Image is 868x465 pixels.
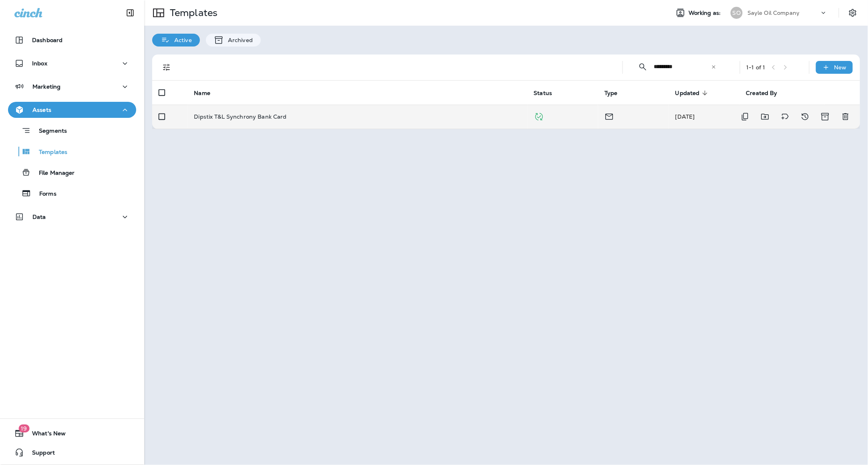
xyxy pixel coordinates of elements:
div: 1 - 1 of 1 [747,64,765,71]
p: New [834,64,847,71]
span: Created By [746,89,788,97]
p: Marketing [32,83,60,90]
button: Archive [817,109,834,125]
button: Support [8,445,136,461]
button: 19What's New [8,425,136,441]
p: Sayle Oil Company [747,10,800,16]
span: What's New [24,430,66,440]
button: Segments [8,122,136,139]
span: Support [24,449,55,459]
p: Dipstix T&L Synchrony Bank Card [194,113,286,120]
span: Email [604,112,614,119]
button: Assets [8,102,136,118]
p: Segments [31,127,67,135]
span: Type [604,90,618,97]
div: SO [731,7,743,19]
span: Rachel Sykes [675,113,695,120]
button: Inbox [8,55,136,71]
span: 19 [18,425,29,433]
p: Assets [32,107,51,113]
button: View Changelog [797,109,813,125]
button: Templates [8,143,136,160]
p: Templates [31,149,67,156]
button: Collapse Search [635,59,651,75]
span: Published [534,112,544,119]
p: Inbox [32,60,47,67]
button: Marketing [8,79,136,95]
button: Filters [159,59,175,75]
span: Working as: [689,10,723,16]
button: Settings [846,6,860,20]
span: Type [604,89,628,97]
p: File Manager [31,170,75,177]
p: Templates [167,7,218,19]
button: Move to folder [757,109,773,125]
span: Updated [675,89,710,97]
button: Collapse Sidebar [119,5,141,21]
p: Archived [224,37,253,43]
button: Add tags [777,109,793,125]
span: Status [534,89,563,97]
span: Created By [746,90,777,97]
button: Forms [8,185,136,202]
button: File Manager [8,164,136,181]
span: Name [194,90,210,97]
button: Data [8,209,136,225]
span: Name [194,89,221,97]
p: Data [32,214,46,220]
button: Dashboard [8,32,136,48]
p: Active [170,37,192,43]
button: Duplicate [737,109,753,125]
p: Forms [31,190,56,198]
p: Dashboard [32,37,62,43]
button: Delete [838,109,854,125]
span: Status [534,90,552,97]
span: Updated [675,90,700,97]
